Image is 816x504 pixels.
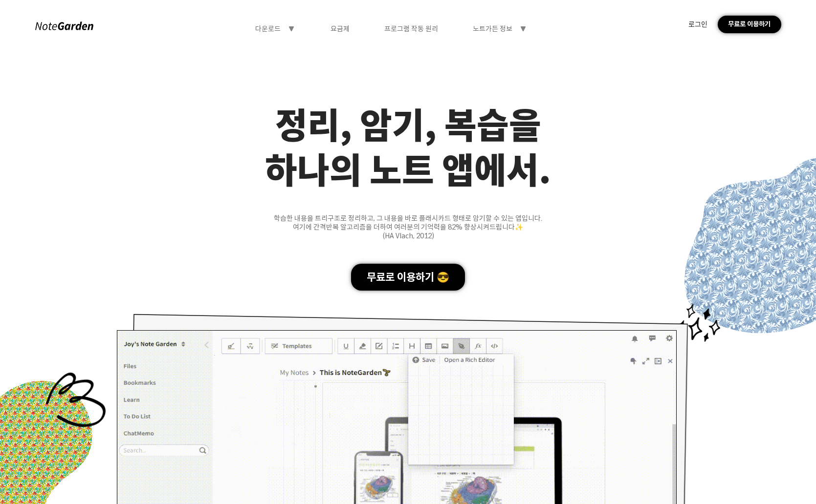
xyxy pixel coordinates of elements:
[473,24,512,33] div: 노트가든 정보
[688,20,707,29] div: 로그인
[351,264,464,291] div: 무료로 이용하기 😎
[718,16,781,33] div: 무료로 이용하기
[255,24,281,33] div: 다운로드
[384,24,438,33] div: 프로그램 작동 원리
[331,24,350,33] div: 요금제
